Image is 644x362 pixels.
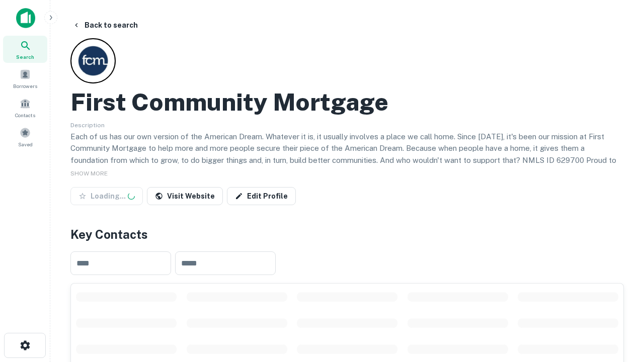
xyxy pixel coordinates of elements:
a: Contacts [3,94,47,121]
span: Search [16,53,34,61]
span: Borrowers [13,82,37,90]
a: Visit Website [147,187,223,205]
span: SHOW MORE [70,170,108,177]
img: capitalize-icon.png [16,8,35,28]
h4: Key Contacts [70,225,624,243]
a: Saved [3,123,47,150]
p: Each of us has our own version of the American Dream. Whatever it is, it usually involves a place... [70,131,624,178]
a: Borrowers [3,65,47,92]
a: Edit Profile [227,187,296,205]
iframe: Chat Widget [594,249,644,298]
a: Search [3,36,47,63]
button: Back to search [68,16,142,34]
span: Description [70,122,105,129]
h2: First Community Mortgage [70,87,388,117]
span: Saved [18,140,33,148]
span: Contacts [15,111,35,119]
